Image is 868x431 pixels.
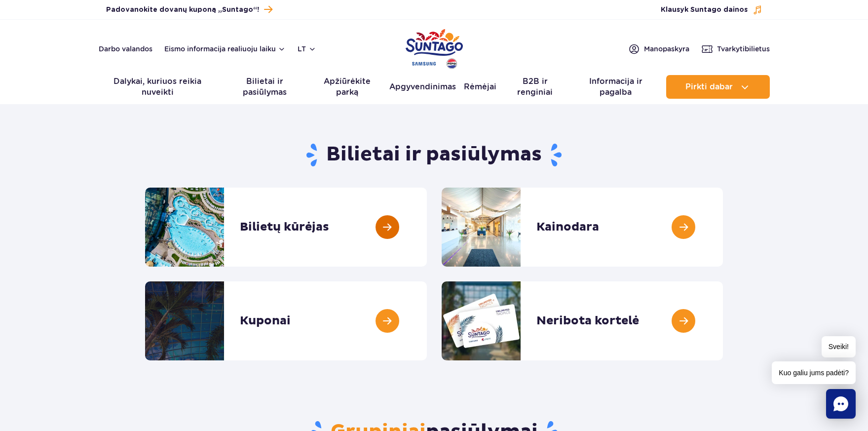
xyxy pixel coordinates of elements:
font: Darbo valandos [99,45,152,53]
button: Pirkti dabar [666,75,770,99]
a: B2B ir renginiai [504,75,565,99]
font: paskyra [663,45,689,53]
a: Dalykai, kuriuos reikia nuveikti [99,75,217,99]
font: Bilietai ir pasiūlymas [243,77,287,97]
button: lt [298,44,316,54]
a: Informacija ir pagalba [573,75,658,99]
font: Tvarkyti [717,45,745,53]
a: Lenkijos parkas [406,25,463,70]
font: Eismo informacija realiuoju laiku [164,45,276,53]
font: Padovanokite dovanų kuponą „Suntago“! [106,6,259,13]
font: Informacija ir pagalba [589,77,642,97]
a: Rėmėjai [464,75,496,99]
a: Bilietai ir pasiūlymas [225,75,305,99]
a: Manopaskyra [628,43,689,55]
font: Bilietai ir pasiūlymas [326,142,542,167]
a: Padovanokite dovanų kuponą „Suntago“! [106,3,272,16]
font: Apžiūrėkite parką [324,77,371,97]
font: Mano [644,45,663,53]
a: Apgyvendinimas [389,75,456,99]
font: bilietus [745,45,770,53]
a: Tvarkytibilietus [701,43,770,55]
font: Sveiki! [829,343,849,351]
font: Rėmėjai [464,82,496,91]
font: Kuo galiu jums padėti? [779,369,849,377]
button: Eismo informacija realiuoju laiku [164,45,286,53]
font: Dalykai, kuriuos reikia nuveikti [113,77,201,97]
font: lt [298,45,306,53]
font: B2B ir renginiai [517,77,553,97]
font: Klausyk Suntago dainos [661,6,748,13]
div: Pokalbis [826,389,856,419]
button: Klausyk Suntago dainos [661,5,762,15]
a: Apžiūrėkite parką [313,75,382,99]
font: Apgyvendinimas [389,82,456,91]
a: Darbo valandos [99,44,152,54]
